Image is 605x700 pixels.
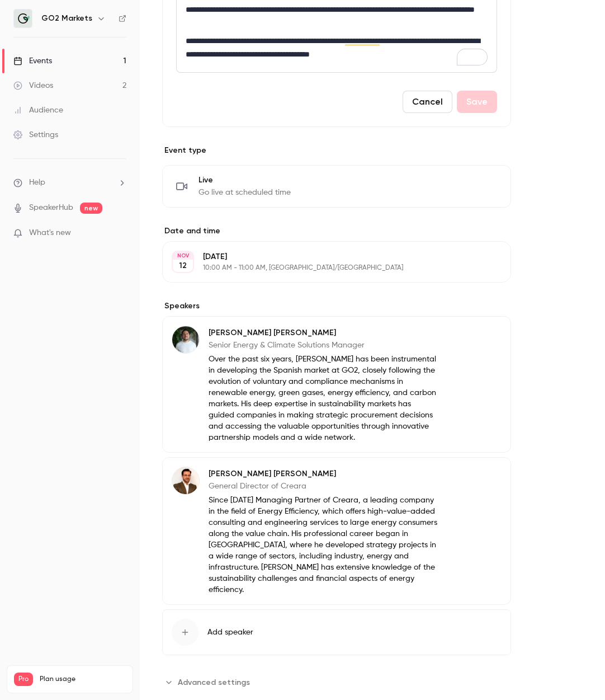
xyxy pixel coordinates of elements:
div: Audience [13,105,63,116]
span: Plan usage [40,675,126,684]
div: Videos [13,80,53,91]
a: SpeakerHub [29,202,73,214]
span: What's new [29,227,71,239]
span: new [80,203,102,214]
button: Advanced settings [162,673,257,691]
p: Event type [162,145,511,156]
li: help-dropdown-opener [13,177,126,189]
p: Over the past six years, [PERSON_NAME] has been instrumental in developing the Spanish market at ... [209,354,438,443]
div: Events [13,55,52,67]
span: Pro [14,673,33,686]
span: Go live at scheduled time [198,187,291,198]
p: Senior Energy & Climate Solutions Manager [209,340,438,351]
p: 10:00 AM - 11:00 AM, [GEOGRAPHIC_DATA]/[GEOGRAPHIC_DATA] [203,264,452,273]
img: GO2 Markets [14,10,32,27]
div: NOV [173,252,193,260]
p: 12 [179,260,187,271]
span: Help [29,177,45,189]
iframe: Noticeable Trigger [113,228,126,238]
div: Rodrigo Morell[PERSON_NAME] [PERSON_NAME]General Director of CrearaSince [DATE] Managing Partner ... [162,457,511,605]
p: [PERSON_NAME] [PERSON_NAME] [209,468,438,480]
p: [PERSON_NAME] [PERSON_NAME] [209,327,438,339]
button: Cancel [403,91,452,113]
span: Advanced settings [178,676,250,688]
div: Settings [13,129,58,140]
img: Rodrigo Morell [172,467,199,494]
section: Advanced settings [162,673,511,691]
p: [DATE] [203,251,452,262]
p: Since [DATE] Managing Partner of Creara, a leading company in the field of Energy Efficiency, whi... [209,495,438,595]
img: Sergio Castillo [172,326,199,353]
span: Add speaker [207,627,253,638]
label: Date and time [162,225,511,237]
div: Sergio Castillo[PERSON_NAME] [PERSON_NAME]Senior Energy & Climate Solutions ManagerOver the past ... [162,316,511,453]
button: Add speaker [162,609,511,655]
h6: GO2 Markets [41,13,92,24]
label: Speakers [162,300,511,312]
span: Live [198,175,291,186]
p: General Director of Creara [209,481,438,492]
